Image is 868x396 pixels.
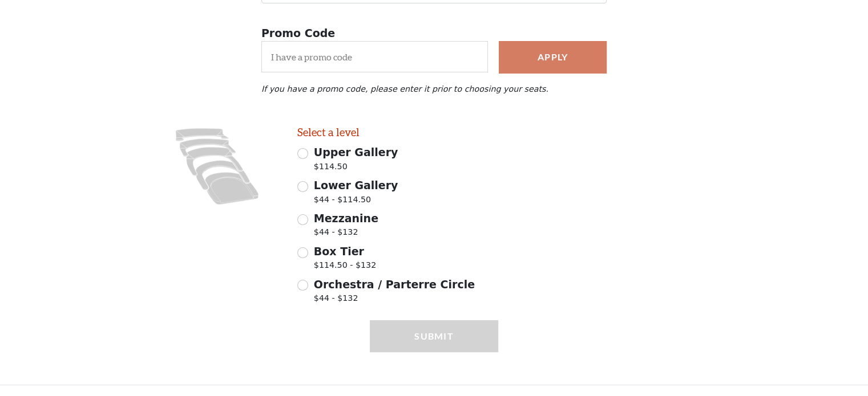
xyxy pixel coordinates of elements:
input: I have a promo code [261,41,488,72]
span: $114.50 [314,161,398,176]
span: $44 - $132 [314,292,475,308]
p: Promo Code [261,25,607,42]
span: Lower Gallery [314,179,398,191]
span: Orchestra / Parterre Circle [314,278,475,291]
span: Box Tier [314,245,364,258]
h2: Select a level [297,126,498,139]
p: If you have a promo code, please enter it prior to choosing your seats. [261,84,607,93]
span: $44 - $114.50 [314,194,398,209]
span: Upper Gallery [314,146,398,158]
span: $44 - $132 [314,226,378,242]
span: Mezzanine [314,212,378,224]
span: $114.50 - $132 [314,259,376,275]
